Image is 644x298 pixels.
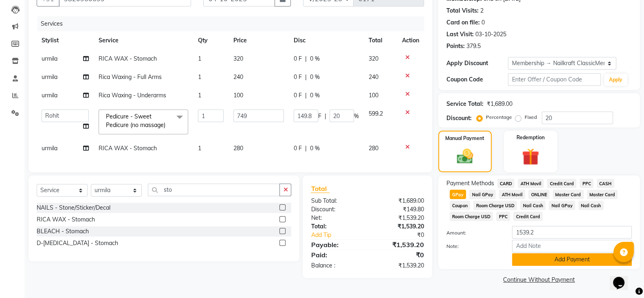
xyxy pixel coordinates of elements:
span: CARD [497,179,515,188]
span: ATH Movil [499,190,525,199]
span: | [305,55,307,63]
label: Amount: [440,229,506,237]
div: Apply Discount [446,59,508,68]
div: ₹1,539.20 [367,214,430,222]
img: _cash.svg [452,147,478,166]
iframe: chat widget [610,265,636,290]
span: ATH Movil [518,179,544,188]
span: 100 [233,92,243,99]
a: Add Tip [305,231,378,239]
span: Nail Cash [578,201,604,210]
span: Payment Methods [446,179,494,188]
div: Points: [446,42,465,50]
div: ₹1,539.20 [367,261,430,270]
span: CASH [597,179,614,188]
span: Nail Cash [520,201,545,210]
span: Pedicure - Sweet Pedicure (no massage) [106,113,165,129]
span: 320 [233,55,243,62]
span: 1 [198,92,201,99]
div: ₹149.80 [367,205,430,214]
span: Master Card [553,190,584,199]
span: | [305,91,307,100]
div: Total Visits: [446,7,479,15]
span: Total [311,184,330,193]
div: ₹0 [378,231,430,239]
button: Apply [604,74,627,86]
span: 0 F [294,55,302,63]
span: 1 [198,145,201,152]
span: 0 % [310,73,320,81]
span: ONLINE [528,190,549,199]
label: Fixed [525,114,537,121]
th: Price [229,31,289,50]
div: Balance : [305,261,367,270]
span: 240 [233,73,243,81]
div: Service Total: [446,100,484,108]
span: % [354,112,359,121]
div: Payable: [305,240,367,250]
div: Discount: [446,114,472,123]
div: Net: [305,214,367,222]
div: ₹0 [367,250,430,260]
th: Action [397,31,424,50]
div: 03-10-2025 [475,30,506,39]
span: | [305,144,307,153]
input: Search or Scan [148,184,280,196]
span: Credit Card [547,179,576,188]
div: Sub Total: [305,197,367,205]
label: Percentage [486,114,512,121]
div: BLEACH - Stomach [37,227,89,236]
input: Amount [512,226,632,239]
span: F [318,112,321,121]
div: D-[MEDICAL_DATA] - Stomach [37,239,118,248]
span: Master Card [587,190,618,199]
div: ₹1,539.20 [367,222,430,231]
div: 0 [481,18,485,27]
span: urmila [42,92,57,99]
input: Enter Offer / Coupon Code [508,73,601,86]
button: Add Payment [512,253,632,266]
div: Paid: [305,250,367,260]
span: Room Charge USD [473,201,517,210]
div: 379.5 [466,42,481,50]
span: 0 F [294,91,302,100]
th: Disc [289,31,364,50]
span: 320 [369,55,378,62]
div: Last Visit: [446,30,474,39]
div: ₹1,689.00 [367,197,430,205]
span: 100 [369,92,378,99]
input: Add Note [512,240,632,252]
div: Discount: [305,205,367,214]
a: x [165,121,169,129]
span: 0 % [310,91,320,100]
span: Rica Waxing - Underarms [99,92,166,99]
span: Room Charge USD [450,212,493,221]
a: Continue Without Payment [440,276,638,284]
span: urmila [42,55,57,62]
span: 0 F [294,144,302,153]
span: 599.2 [369,110,383,117]
div: Services [37,16,430,31]
div: Total: [305,222,367,231]
th: Stylist [37,31,94,50]
th: Total [364,31,397,50]
img: _gift.svg [517,146,544,167]
label: Note: [440,243,506,250]
div: ₹1,539.20 [367,240,430,250]
span: Nail GPay [549,201,575,210]
th: Qty [193,31,228,50]
span: 0 % [310,144,320,153]
label: Redemption [517,134,545,141]
span: GPay [450,190,466,199]
span: urmila [42,145,57,152]
span: 280 [233,145,243,152]
th: Service [94,31,193,50]
span: Rica Waxing - Full Arms [99,73,162,81]
span: | [325,112,326,121]
span: 0 % [310,55,320,63]
div: RICA WAX - Stomach [37,215,95,224]
span: Credit Card [513,212,543,221]
span: PPC [496,212,510,221]
span: 280 [369,145,378,152]
span: 1 [198,55,201,62]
